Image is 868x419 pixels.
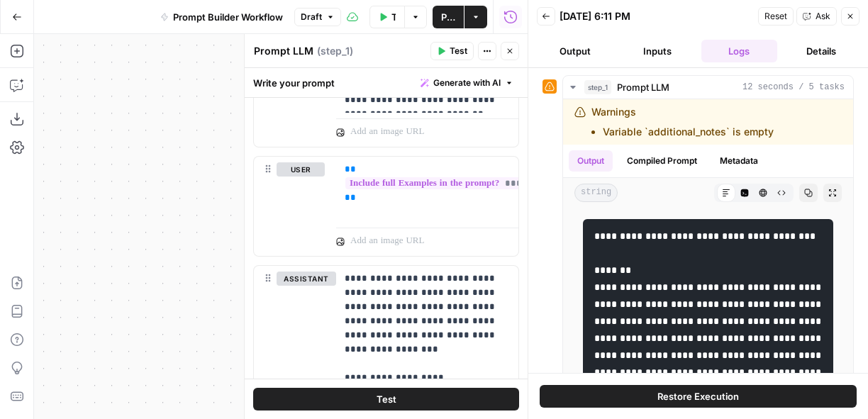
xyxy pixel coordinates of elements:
span: Generate with AI [433,77,501,89]
div: Warnings [591,105,774,139]
span: string [574,184,618,202]
button: Restore Execution [540,385,857,408]
button: Output [537,40,613,62]
span: Publish [441,10,455,24]
button: Ask [796,7,837,26]
button: Generate with AI [415,74,519,92]
span: Prompt LLM [617,80,669,94]
div: Write your prompt [245,68,528,97]
button: Compiled Prompt [618,150,706,172]
span: ( step_1 ) [317,44,353,58]
button: Publish [433,6,464,28]
span: Test [377,392,396,406]
button: Metadata [711,150,767,172]
span: step_1 [584,80,611,94]
textarea: Prompt LLM [254,44,313,58]
li: Variable `additional_notes` is empty [603,125,774,139]
button: Reset [758,7,794,26]
button: Inputs [619,40,696,62]
div: user [254,157,325,256]
span: Prompt Builder Workflow [173,10,283,24]
button: Test Workflow [369,6,404,28]
span: Test [450,45,467,57]
span: Draft [301,11,322,23]
button: assistant [277,272,336,286]
span: Restore Execution [657,389,739,403]
button: Output [569,150,613,172]
span: Test Workflow [391,10,396,24]
span: Ask [816,10,830,23]
button: Logs [701,40,778,62]
button: Test [430,42,474,60]
button: Test [253,388,519,410]
button: Details [783,40,859,62]
button: user [277,162,325,177]
button: Prompt Builder Workflow [152,6,291,28]
span: 12 seconds / 5 tasks [742,81,845,94]
button: Draft [294,8,341,26]
button: 12 seconds / 5 tasks [563,76,853,99]
span: Reset [764,10,787,23]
